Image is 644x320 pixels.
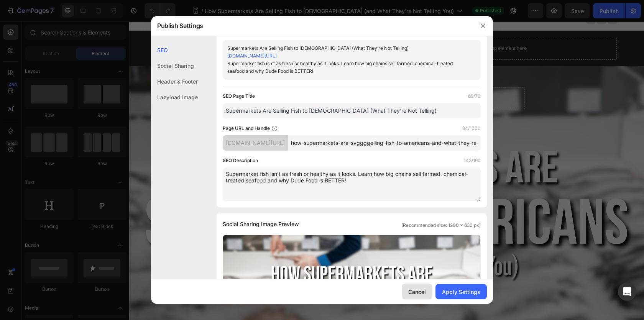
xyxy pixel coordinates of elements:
label: SEO Page Title [223,92,255,100]
label: Page URL and Handle [223,125,270,132]
input: Title [223,103,481,118]
div: Lazyload Image [151,89,198,105]
div: [DOMAIN_NAME][URL] [223,135,288,151]
div: Drop element here [242,74,283,80]
label: 143/160 [464,157,481,164]
label: 84/1000 [462,125,481,132]
a: [DOMAIN_NAME][URL] [227,53,277,59]
div: Publish Settings [151,16,473,36]
div: Apply Settings [442,288,480,296]
div: Social Sharing [151,58,198,74]
h2: [DOMAIN_NAME] [28,20,258,33]
span: (Recommended size: 1200 x 630 px) [401,222,481,229]
button: Cancel [402,284,432,299]
div: Header & Footer [151,74,198,89]
button: Apply Settings [435,284,487,299]
div: Open Intercom Messenger [618,282,636,301]
input: Handle [288,135,481,151]
span: Social Sharing Image Preview [223,220,299,229]
div: SEO [151,42,198,58]
div: Drop element here [357,24,398,30]
div: Cancel [408,288,426,296]
div: Supermarket fish isn’t as fresh or healthy as it looks. Learn how big chains sell farmed, chemica... [227,60,463,75]
label: 69/70 [468,92,481,100]
div: Supermarkets Are Selling Fish to [DEMOGRAPHIC_DATA] (What They’re Not Telling) [227,44,463,52]
label: SEO Description [223,157,258,164]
